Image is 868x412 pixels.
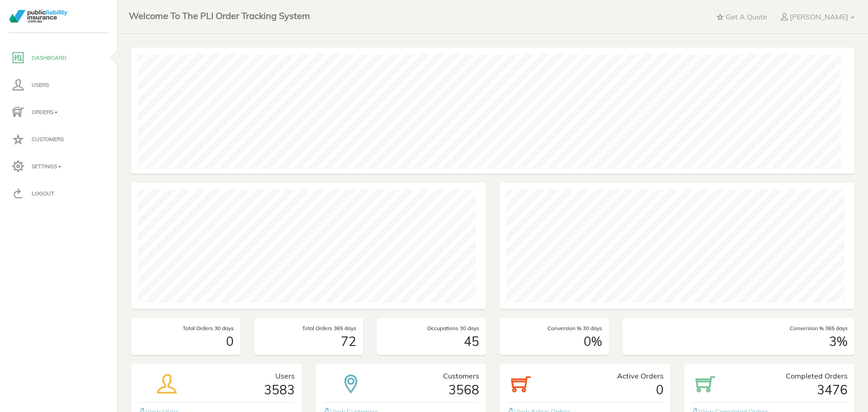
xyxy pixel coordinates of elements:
p: Completed Orders [733,371,848,381]
p: Total Orders 365 days [261,325,357,332]
p: Dashboard [11,51,106,65]
div: 3568 [393,371,479,399]
p: Users [11,78,106,92]
p: Get A Quote [726,12,767,22]
a: [PERSON_NAME] [774,7,861,27]
p: Active Orders [549,371,663,381]
div: 3583 [209,371,295,399]
div: 3476 [733,371,848,399]
div: 0 [138,325,234,350]
div: 3% [629,325,848,350]
p: Logout [11,187,106,200]
div: 45 [383,325,479,350]
p: Occupations 30 days [383,325,479,332]
p: Conversion % 365 days [629,325,848,332]
img: PLI_logotransparent.png [9,10,67,23]
div: 0% [506,325,602,350]
a: Welcome To The PLI Order Tracking System [122,2,317,25]
p: Orders [11,105,106,119]
p: [PERSON_NAME] [790,12,848,22]
p: Users [209,371,295,381]
p: Conversion % 30 days [506,325,602,332]
p: Settings [11,160,106,173]
p: Total Orders 30 days [138,325,234,332]
p: Customers [11,133,106,146]
div: 72 [261,325,357,350]
p: Customers [393,371,479,381]
div: 0 [549,371,663,399]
